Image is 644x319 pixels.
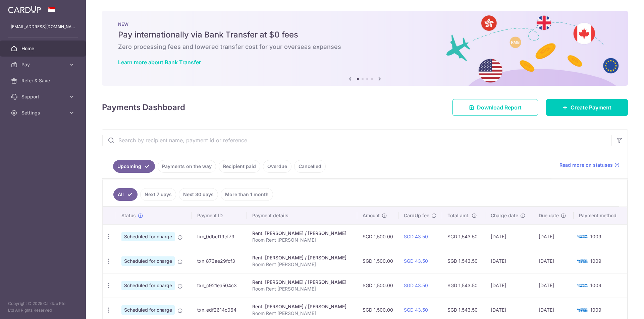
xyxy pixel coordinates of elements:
div: Rent. [PERSON_NAME] / [PERSON_NAME] [252,254,352,261]
td: SGD 1,500.00 [357,249,398,273]
td: SGD 1,500.00 [357,273,398,298]
td: txn_873ae29fcf3 [192,249,247,273]
td: [DATE] [485,224,533,249]
h6: Zero processing fees and lowered transfer cost for your overseas expenses [118,43,612,51]
span: Download Report [477,103,522,111]
td: SGD 1,543.50 [442,224,485,249]
p: Room Rent [PERSON_NAME] [252,310,352,317]
span: Settings [21,109,66,116]
span: Amount [363,212,380,219]
span: Scheduled for charge [121,232,175,241]
a: Cancelled [294,160,326,173]
a: Next 30 days [179,188,218,201]
div: Rent. [PERSON_NAME] / [PERSON_NAME] [252,303,352,310]
td: [DATE] [533,224,574,249]
img: Bank Card [576,282,589,290]
span: Scheduled for charge [121,305,175,315]
span: Read more on statuses [559,162,613,168]
a: Read more on statuses [559,162,620,168]
td: SGD 1,543.50 [442,249,485,273]
input: Search by recipient name, payment id or reference [102,130,611,151]
a: More than 1 month [221,188,273,201]
div: Rent. [PERSON_NAME] / [PERSON_NAME] [252,279,352,286]
span: Refer & Save [21,77,66,84]
a: SGD 43.50 [404,258,428,264]
td: SGD 1,500.00 [357,224,398,249]
img: Bank transfer banner [102,11,628,86]
h5: Pay internationally via Bank Transfer at $0 fees [118,29,612,40]
h4: Payments Dashboard [102,101,185,113]
span: Due date [539,212,559,219]
p: Room Rent [PERSON_NAME] [252,237,352,243]
img: Bank Card [576,257,589,265]
a: Create Payment [546,99,628,116]
th: Payment ID [192,207,247,224]
span: Scheduled for charge [121,281,175,290]
a: SGD 43.50 [404,283,428,288]
th: Payment method [574,207,627,224]
a: Payments on the way [158,160,216,173]
td: [DATE] [533,273,574,298]
td: [DATE] [533,249,574,273]
span: CardUp fee [404,212,429,219]
span: 1009 [590,258,601,264]
img: Bank Card [576,306,589,314]
span: Status [121,212,136,219]
a: SGD 43.50 [404,307,428,313]
td: [DATE] [485,273,533,298]
span: Home [21,45,66,52]
span: Charge date [491,212,518,219]
p: NEW [118,21,612,27]
a: Overdue [263,160,291,173]
div: Rent. [PERSON_NAME] / [PERSON_NAME] [252,230,352,237]
span: 1009 [590,307,601,313]
span: 1009 [590,283,601,288]
p: Room Rent [PERSON_NAME] [252,286,352,292]
td: [DATE] [485,249,533,273]
img: CardUp [8,5,41,13]
span: Support [21,93,66,100]
span: Total amt. [447,212,470,219]
p: [EMAIL_ADDRESS][DOMAIN_NAME] [11,23,75,30]
td: SGD 1,543.50 [442,273,485,298]
a: Learn more about Bank Transfer [118,59,201,66]
td: txn_c921ea504c3 [192,273,247,298]
a: Next 7 days [140,188,176,201]
a: Download Report [452,99,538,116]
span: Scheduled for charge [121,256,175,266]
p: Room Rent [PERSON_NAME] [252,261,352,268]
a: Recipient paid [219,160,260,173]
span: 1009 [590,234,601,239]
a: SGD 43.50 [404,234,428,239]
span: Create Payment [571,103,611,111]
img: Bank Card [576,233,589,241]
span: Pay [21,61,66,68]
a: All [113,188,138,201]
td: txn_0dbcf19cf79 [192,224,247,249]
a: Upcoming [113,160,155,173]
th: Payment details [247,207,358,224]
